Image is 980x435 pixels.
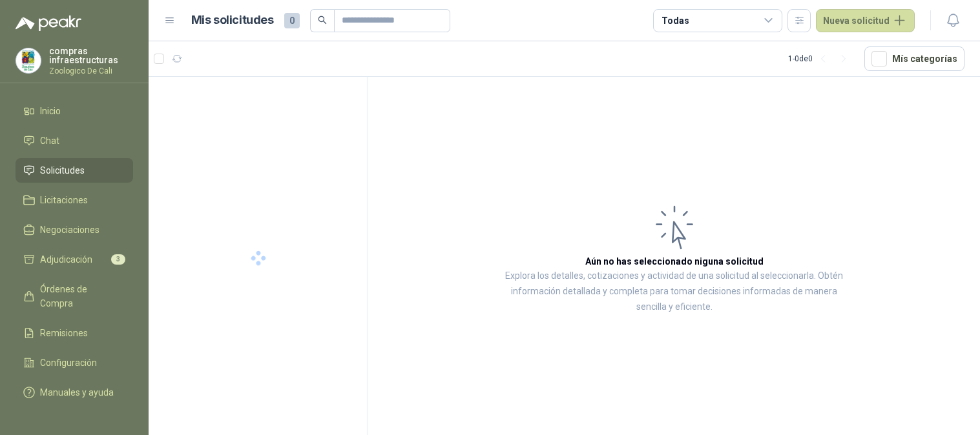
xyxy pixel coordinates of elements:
h1: Mis solicitudes [191,11,274,30]
span: Manuales y ayuda [40,385,114,400]
a: Licitaciones [16,188,133,212]
img: Company Logo [16,48,41,73]
span: Adjudicación [40,252,92,267]
a: Manuales y ayuda [16,380,133,405]
span: Licitaciones [40,193,88,207]
a: Órdenes de Compra [16,277,133,316]
button: Nueva solicitud [816,9,915,32]
span: 3 [111,254,125,265]
span: Órdenes de Compra [40,282,121,310]
p: Explora los detalles, cotizaciones y actividad de una solicitud al seleccionarla. Obtén informaci... [497,268,851,315]
a: Inicio [16,99,133,123]
h3: Aún no has seleccionado niguna solicitud [585,254,764,268]
span: search [318,15,327,25]
span: Remisiones [40,326,88,340]
img: Logo peakr [16,15,81,31]
a: Configuración [16,350,133,375]
button: Mís categorías [864,46,964,71]
span: Negociaciones [40,223,99,237]
p: compras infraestructuras [49,46,133,65]
a: Chat [16,128,133,153]
div: 1 - 0 de 0 [788,48,854,69]
a: Negociaciones [16,217,133,242]
span: Solicitudes [40,163,85,177]
span: Configuración [40,356,97,370]
a: Adjudicación3 [16,247,133,272]
span: Chat [40,134,59,148]
span: 0 [284,13,300,28]
span: Inicio [40,104,61,118]
a: Solicitudes [16,158,133,183]
div: Todas [662,14,689,28]
a: Remisiones [16,321,133,345]
p: Zoologico De Cali [49,67,133,75]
